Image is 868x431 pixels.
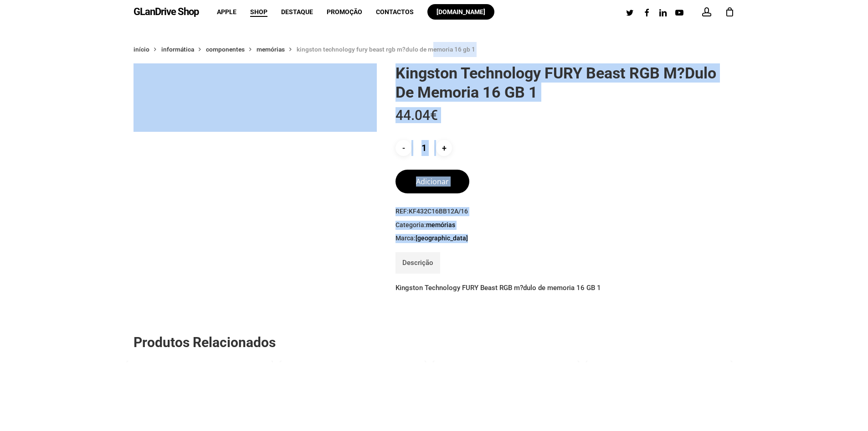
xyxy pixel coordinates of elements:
[281,8,313,16] span: Destaque
[436,140,452,156] input: +
[217,8,236,16] span: Apple
[206,45,245,53] a: Componentes
[430,107,438,123] span: €
[327,8,362,16] span: Promoção
[437,8,485,16] span: [DOMAIN_NAME]
[134,333,742,352] h2: Produtos Relacionados
[134,7,199,17] a: GLanDrive Shop
[409,208,468,215] span: KF432C16BB12A/16
[395,207,734,216] span: REF:
[161,45,194,53] a: Informática
[395,234,734,243] span: Marca:
[416,234,468,242] a: [GEOGRAPHIC_DATA]
[134,45,149,53] a: Início
[395,170,469,193] button: Adicionar
[395,140,411,156] input: -
[250,9,267,15] a: Shop
[413,140,434,156] input: Product quantity
[395,107,438,123] bdi: 44.04
[426,221,455,229] a: Memórias
[327,9,362,15] a: Promoção
[395,280,734,295] p: Kingston Technology FURY Beast RGB m?dulo de memoria 16 GB 1
[297,46,475,53] span: Kingston Technology FURY Beast RGB m?dulo de memoria 16 GB 1
[250,8,267,16] span: Shop
[402,252,433,274] a: Descrição
[257,45,285,53] a: Memórias
[395,63,734,102] h1: Kingston Technology FURY Beast RGB m?dulo de memoria 16 GB 1
[376,9,414,15] a: Contactos
[281,9,313,15] a: Destaque
[376,8,414,16] span: Contactos
[217,9,236,15] a: Apple
[395,221,734,230] span: Categoria:
[427,9,494,15] a: [DOMAIN_NAME]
